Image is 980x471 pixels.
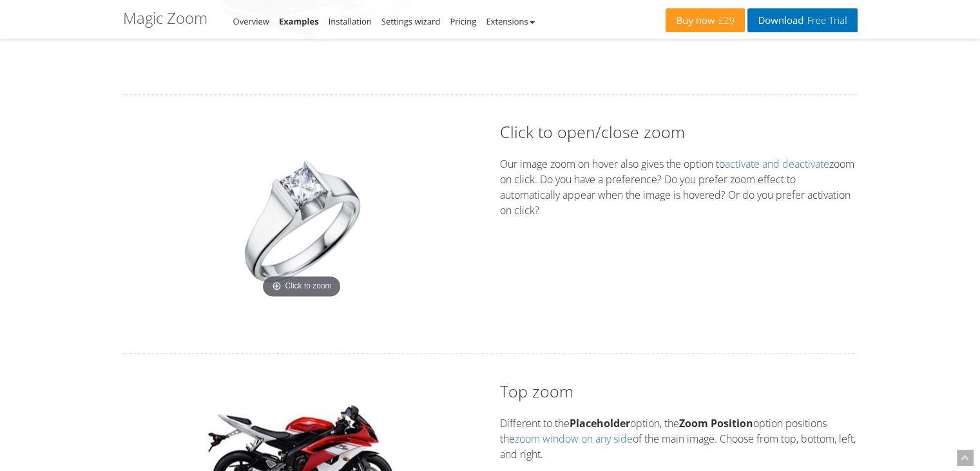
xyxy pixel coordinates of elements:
[747,8,857,32] a: DownloadFree Trial
[803,15,847,26] span: Free Trial
[486,15,534,27] a: Extensions
[221,140,382,301] a: Click to open/close zoom exampleClick to zoom
[329,15,372,27] a: Installation
[666,8,745,32] a: Buy now£29
[500,156,858,218] p: Our image zoom on hover also gives the option to zoom on click. Do you have a preference? Do you ...
[279,15,319,27] a: Examples
[500,121,858,143] h2: Click to open/close zoom
[500,379,858,402] h2: Top zoom
[123,10,207,26] h1: Magic Zoom
[221,140,382,301] img: Click to open/close zoom example
[715,15,735,26] span: £29
[679,416,753,430] strong: Zoom Position
[725,157,829,171] a: activate and deactivate
[515,431,633,445] a: zoom window on any side
[381,15,441,27] a: Settings wizard
[570,416,630,430] strong: Placeholder
[233,15,269,27] a: Overview
[450,15,476,27] a: Pricing
[500,415,858,461] p: Different to the option, the option positions the of the main image. Choose from top, bottom, lef...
